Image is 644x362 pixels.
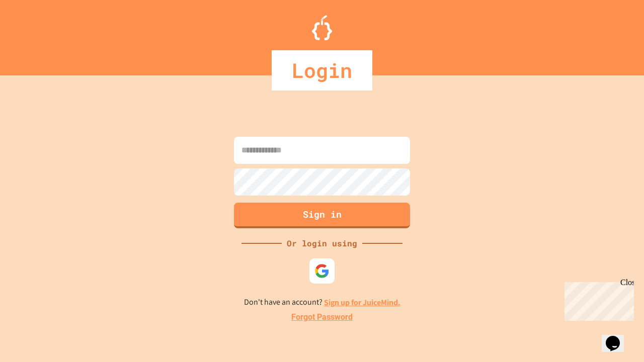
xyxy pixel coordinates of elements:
p: Don't have an account? [244,296,400,309]
button: Sign in [234,203,410,228]
img: Logo.svg [312,15,332,40]
a: Forgot Password [291,311,353,323]
div: Chat with us now!Close [4,4,69,64]
iframe: chat widget [602,322,634,352]
div: Login [272,50,372,90]
img: google-icon.svg [314,263,330,279]
iframe: chat widget [560,278,634,321]
div: Or login using [282,237,362,249]
a: Sign up for JuiceMind. [324,297,400,308]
